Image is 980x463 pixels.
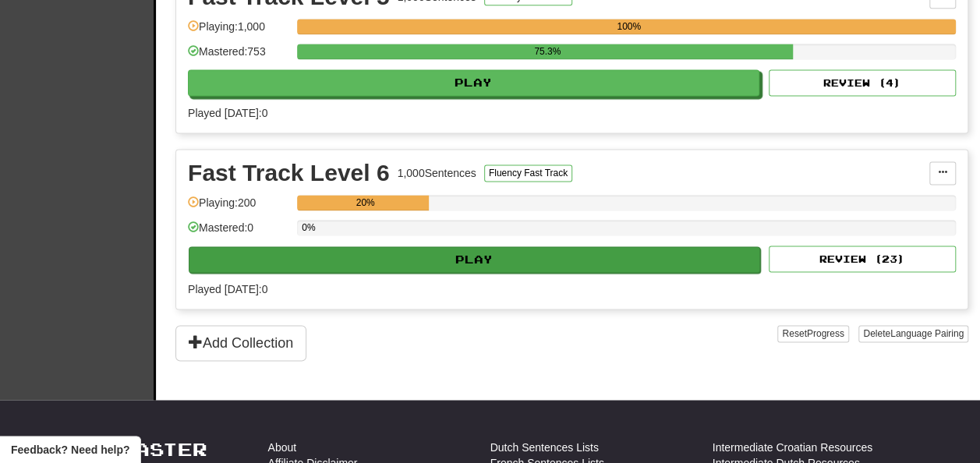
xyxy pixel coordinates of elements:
div: Playing: 1,000 [188,19,289,44]
div: Playing: 200 [188,195,289,221]
button: Review (23) [769,246,956,272]
div: 20% [302,195,429,210]
button: Fluency Fast Track [484,164,572,182]
span: Played [DATE]: 0 [188,283,267,295]
button: Play [189,246,760,273]
span: Language Pairing [890,328,964,339]
div: Fast Track Level 6 [188,161,390,185]
a: Intermediate Croatian Resources [713,439,872,454]
div: Mastered: 0 [188,220,289,246]
button: DeleteLanguage Pairing [858,325,968,342]
button: Review (4) [769,69,956,96]
span: Open feedback widget [11,442,129,458]
a: About [268,439,297,454]
button: Play [188,69,759,96]
div: 1,000 Sentences [398,165,476,181]
a: Dutch Sentences Lists [490,439,599,454]
div: 75.3% [302,44,793,59]
span: Progress [807,328,844,339]
button: Add Collection [175,325,306,361]
div: Mastered: 753 [188,44,289,69]
button: ResetProgress [777,325,848,342]
span: Played [DATE]: 0 [188,107,267,119]
div: 100% [302,19,956,34]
